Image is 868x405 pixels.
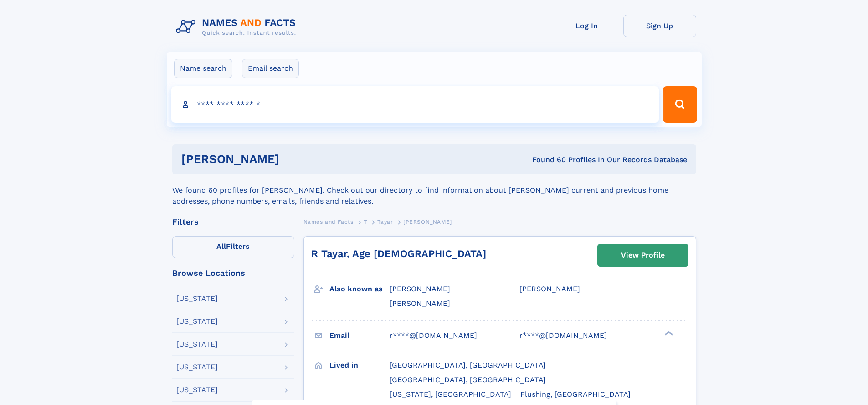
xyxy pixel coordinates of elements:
[403,219,452,225] span: [PERSON_NAME]
[390,390,511,399] span: [US_STATE], [GEOGRAPHIC_DATA]
[550,15,623,37] a: Log In
[174,59,232,78] label: Name search
[377,219,393,225] span: Tayar
[621,245,665,266] div: View Profile
[172,269,294,277] div: Browse Locations
[364,216,367,227] a: T
[390,375,546,384] span: [GEOGRAPHIC_DATA], [GEOGRAPHIC_DATA]
[176,386,218,394] div: [US_STATE]
[623,15,696,37] a: Sign Up
[176,341,218,348] div: [US_STATE]
[329,281,390,297] h3: Also known as
[303,216,354,227] a: Names and Facts
[172,15,303,39] img: Logo Names and Facts
[172,174,696,207] div: We found 60 profiles for [PERSON_NAME]. Check out our directory to find information about [PERSON...
[176,318,218,325] div: [US_STATE]
[176,295,218,302] div: [US_STATE]
[216,242,226,251] span: All
[329,328,390,343] h3: Email
[663,330,673,336] div: ❯
[390,284,450,293] span: [PERSON_NAME]
[390,299,450,308] span: [PERSON_NAME]
[176,363,218,371] div: [US_STATE]
[181,153,406,165] h1: [PERSON_NAME]
[172,218,294,226] div: Filters
[242,59,299,78] label: Email search
[329,358,390,373] h3: Lived in
[172,236,294,258] label: Filters
[663,86,697,123] button: Search Button
[364,219,367,225] span: T
[377,216,393,227] a: Tayar
[171,86,659,123] input: search input
[406,155,687,165] div: Found 60 Profiles In Our Records Database
[598,244,688,266] a: View Profile
[311,248,486,259] a: R Tayar, Age [DEMOGRAPHIC_DATA]
[390,361,546,369] span: [GEOGRAPHIC_DATA], [GEOGRAPHIC_DATA]
[519,284,580,293] span: [PERSON_NAME]
[520,390,631,399] span: Flushing, [GEOGRAPHIC_DATA]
